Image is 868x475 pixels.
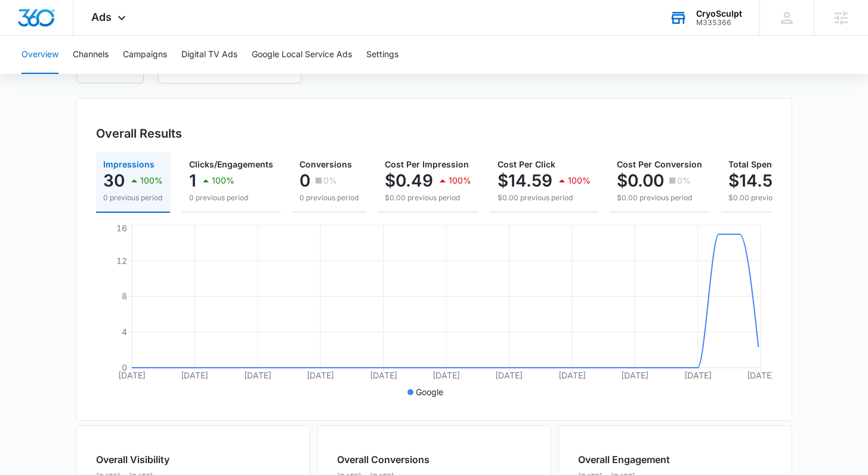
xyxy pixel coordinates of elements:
[449,176,471,185] p: 100%
[299,171,310,190] p: 0
[91,11,112,23] span: Ads
[103,193,163,203] p: 0 previous period
[181,370,208,380] tspan: [DATE]
[617,159,702,169] span: Cost Per Conversion
[122,362,127,372] tspan: 0
[123,36,167,74] button: Campaigns
[498,193,591,203] p: $0.00 previous period
[495,370,523,380] tspan: [DATE]
[416,386,443,398] p: Google
[696,18,742,27] div: account id
[728,171,783,190] p: $14.59
[21,36,58,74] button: Overview
[212,176,234,185] p: 100%
[617,171,664,190] p: $0.00
[621,370,648,380] tspan: [DATE]
[103,159,155,169] span: Impressions
[181,36,237,74] button: Digital TV Ads
[558,370,585,380] tspan: [DATE]
[684,370,711,380] tspan: [DATE]
[189,159,273,169] span: Clicks/Engagements
[96,452,169,467] h2: Overall Visibility
[116,223,127,233] tspan: 16
[677,176,691,185] p: 0%
[243,370,271,380] tspan: [DATE]
[189,171,196,190] p: 1
[122,327,127,337] tspan: 4
[73,36,109,74] button: Channels
[323,176,337,185] p: 0%
[299,159,352,169] span: Conversions
[696,9,742,18] div: account name
[122,291,127,301] tspan: 8
[385,171,433,190] p: $0.49
[498,159,555,169] span: Cost Per Click
[307,370,334,380] tspan: [DATE]
[747,370,774,380] tspan: [DATE]
[299,193,359,203] p: 0 previous period
[385,159,469,169] span: Cost Per Impression
[96,125,182,142] h3: Overall Results
[568,176,591,185] p: 100%
[116,256,127,266] tspan: 12
[578,452,670,467] h2: Overall Engagement
[498,171,552,190] p: $14.59
[252,36,352,74] button: Google Local Service Ads
[337,452,430,467] h2: Overall Conversions
[118,370,146,380] tspan: [DATE]
[366,36,399,74] button: Settings
[617,193,702,203] p: $0.00 previous period
[433,370,460,380] tspan: [DATE]
[189,193,273,203] p: 0 previous period
[140,176,163,185] p: 100%
[728,159,777,169] span: Total Spend
[728,193,821,203] p: $0.00 previous period
[385,193,471,203] p: $0.00 previous period
[369,370,397,380] tspan: [DATE]
[103,171,125,190] p: 30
